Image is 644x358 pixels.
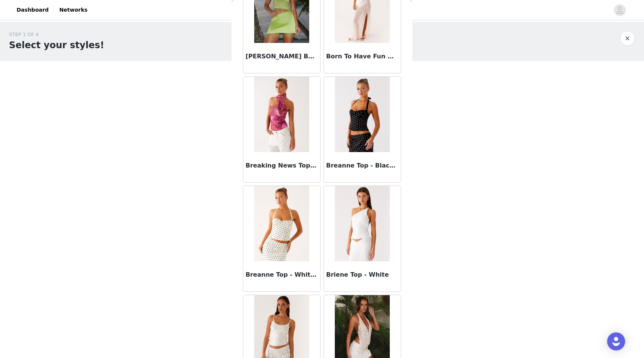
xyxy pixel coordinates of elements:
img: Breanne Top - Black Polka Dot [335,77,389,152]
img: Breaking News Top - Lavender Lagoon [254,77,309,152]
img: Briene Top - White [335,186,390,261]
div: avatar [616,4,623,16]
a: Networks [55,2,92,18]
h1: Select your styles! [9,38,104,52]
div: Open Intercom Messenger [607,332,625,350]
h3: Breanne Top - White Polka Dot [246,270,318,279]
h3: Born To Have Fun Oversized Graphic Tee - Blue Shell [326,52,398,61]
img: Breanne Top - White Polka Dot [254,186,309,261]
a: Dashboard [12,2,53,18]
h3: Breanne Top - Black Polka Dot [326,161,398,170]
h3: Briene Top - White [326,270,398,279]
div: STEP 1 OF 4 [9,31,104,38]
h3: [PERSON_NAME] Beaded Top - Lime [246,52,318,61]
h3: Breaking News Top - [GEOGRAPHIC_DATA] [246,161,318,170]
